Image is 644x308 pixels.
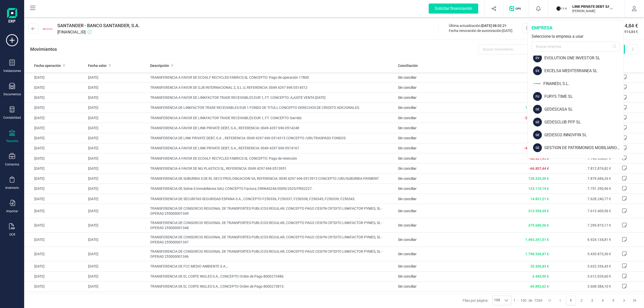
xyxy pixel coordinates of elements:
td: [DATE] [24,93,86,103]
button: First Page [545,296,554,305]
button: Page 4 [598,296,608,305]
div: Filas por página: [463,296,511,305]
span: TRANSFERENCIA DE SUBURBIA S DE RL DECV PROLONGACION VA, REFERENCIA: 0049 4297 696 0513913 CONCEPT... [150,176,394,181]
span: 1.493.261,51 € [525,238,549,242]
img: Logo de OPS [509,6,523,11]
span: 14.831,21 € [530,197,549,201]
td: 7.628.240,77 € [551,194,613,204]
div: EX [533,66,542,75]
td: [DATE] [86,143,148,153]
span: Descripción [150,63,169,68]
div: GESTION DE PATRIMONIOS MOBILIARIOS SOCIEDAD DE VALORES SA [544,145,624,151]
span: Sin conciliar [398,223,417,227]
span: TRANSFERENCIA DE CONSORCIO REGIONAL DE TRANSPORTES PUBLICOS REGULAR, CONCEPTO PAGO CESI?N CR?DITO... [150,220,394,230]
td: [DATE] [86,271,148,281]
td: [DATE] [86,194,148,204]
div: EVOLUTION ONE INVESTOR SL [544,55,624,61]
div: Inventario [5,186,19,190]
td: [DATE] [24,72,86,82]
span: TRANSFERENCIA A FAVOR DE GJB INTERNACIONAL 2, S.L.U, REFERENCIA: 0049 4297 696 0514512 [150,85,394,90]
span: TRANSFERENCIA DE EL CORTE INGLES S.A., CONCEPTO Orden de Pago 8000273813. [150,284,394,289]
td: 7.879.684,26 € [551,173,613,184]
button: LILINK PRIVATE DEBT SA[PERSON_NAME] [554,1,619,17]
div: GE [533,118,542,126]
td: 5.430.873,30 € [551,247,613,261]
td: [DATE] [24,133,86,143]
div: Tesorería [6,139,18,143]
td: [DATE] [24,218,86,233]
td: 7.751.350,96 € [551,184,613,194]
span: 69.892,62 € [530,284,549,288]
span: TRANSFERENCIA A FAVOR DE NG PLASTICS SL, REFERENCIA: 0049 4297 696 0513951 [150,166,394,171]
div: EV [533,54,542,62]
span: Sin conciliar [398,284,417,288]
div: FU [533,92,542,101]
span: TRANSFERENCIA A FAVOR DE LINKFACTOR TRADE RECEIVABLES EUR 1, FT. CONCEPTO: barrido [150,115,394,120]
span: [DATE] 08:02:21 [481,24,507,28]
div: FINANEDI, S.L. [543,81,624,87]
span: -2.423.379,01 € [524,116,549,120]
td: [DATE] [86,113,148,123]
img: Logo Finanedi [7,8,17,24]
button: Page 3 [587,296,597,305]
span: 1 [513,298,515,303]
span: Sin conciliar [398,96,417,100]
input: Buscar movimiento... [478,44,551,54]
span: Sin conciliar [398,166,417,170]
td: [DATE] [86,123,148,133]
span: Sin conciliar [398,274,417,278]
button: Page 2 [577,296,586,305]
div: Validaciones [3,69,21,73]
td: [DATE] [86,163,148,173]
div: Contabilidad [3,116,21,120]
span: -66.321,95 € [529,156,549,160]
td: [DATE] [24,281,86,291]
button: Page 5 [609,296,618,305]
div: Seleccione la empresa a usar [532,33,620,39]
img: FI [533,79,541,88]
span: SANTANDER - BANCO SANTANDER, S.A. [57,22,140,29]
span: Fecha operación [34,63,61,68]
p: LINK PRIVATE DEBT SA [572,4,613,9]
td: 3.608.584,10 € [551,281,613,291]
span: [FINANCIAL_ID] [57,29,140,35]
span: Fecha valor [88,63,107,68]
div: GEDESCASA SL [544,106,624,112]
td: 7.299.815,17 € [551,218,613,233]
td: [DATE] [24,184,86,194]
td: [DATE] [24,153,86,163]
button: Next Page [619,296,629,305]
span: 1.798.536,87 € [525,252,549,256]
span: TRANSFERENCIA DE LINK PRIVATE DEBT, S.A ., REFERENCIA: 0049 4297 696 0514315 CONCEPTO /URI/TRASPA... [150,136,394,141]
span: 3.445,50 € [532,274,549,278]
td: [DATE] [86,173,148,184]
span: Sin conciliar [398,146,417,150]
td: [DATE] [86,153,148,163]
span: Sin conciliar [398,177,417,181]
span: TRANSFERENCIA A FAVOR DE LINKFACTOR TRADE RECEIVABLES EUR 1, FT. CONCEPTO: AJUSTE VENTA [DATE] [150,95,394,100]
div: GE [533,105,542,114]
div: Importar [6,209,18,213]
span: -66.807,44 € [529,166,549,170]
td: [DATE] [24,103,86,113]
td: [DATE] [86,204,148,218]
div: FURYS TIME SL [544,94,624,100]
td: 3.538.691,48 € [551,292,613,302]
span: 1.526.914,84 € [614,29,638,34]
td: [DATE] [24,143,86,153]
td: [DATE] [86,93,148,103]
td: [DATE] [86,184,148,194]
p: Movimientos [30,46,57,53]
span: TRANSFERENCIA DE EL CORTE INGLES S.A., CONCEPTO Orden de Pago 8000273486. [150,274,394,279]
td: [DATE] [86,247,148,261]
span: Sin conciliar [398,187,417,191]
input: Buscar empresa [532,41,620,52]
div: empresa [532,24,620,31]
td: [DATE] [86,233,148,247]
div: Fecha renovación de autorización: [449,28,512,33]
td: [DATE] [24,204,86,218]
div: - [513,298,542,303]
span: Sin conciliar [398,116,417,120]
span: 313.594,39 € [528,209,549,213]
span: 123.110,19 € [528,187,549,191]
